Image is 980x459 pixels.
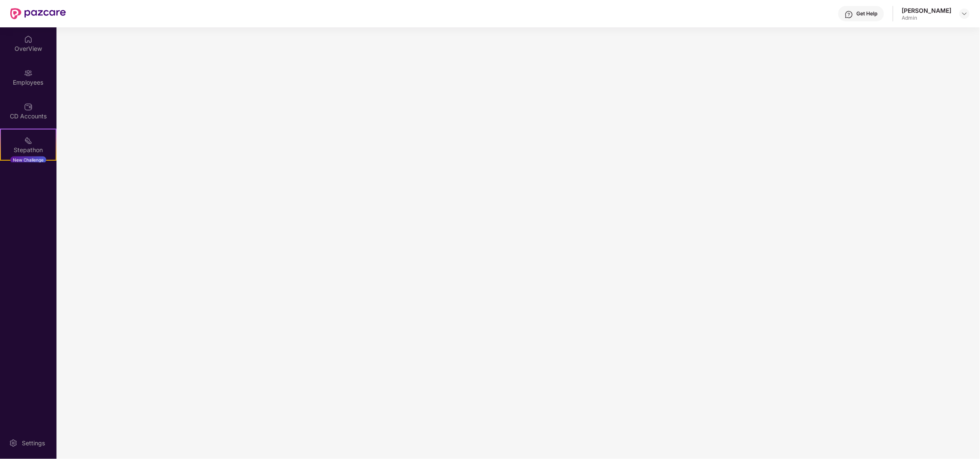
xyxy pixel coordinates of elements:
div: Admin [902,15,952,21]
img: svg+xml;base64,PHN2ZyBpZD0iRW1wbG95ZWVzIiB4bWxucz0iaHR0cDovL3d3dy53My5vcmcvMjAwMC9zdmciIHdpZHRoPS... [24,69,33,77]
img: New Pazcare Logo [10,8,66,19]
img: svg+xml;base64,PHN2ZyBpZD0iRHJvcGRvd24tMzJ4MzIiIHhtbG5zPSJodHRwOi8vd3d3LnczLm9yZy8yMDAwL3N2ZyIgd2... [961,10,968,17]
img: svg+xml;base64,PHN2ZyBpZD0iSG9tZSIgeG1sbnM9Imh0dHA6Ly93d3cudzMub3JnLzIwMDAvc3ZnIiB3aWR0aD0iMjAiIG... [24,35,33,44]
img: svg+xml;base64,PHN2ZyB4bWxucz0iaHR0cDovL3d3dy53My5vcmcvMjAwMC9zdmciIHdpZHRoPSIyMSIgaGVpZ2h0PSIyMC... [24,136,33,145]
div: Stepathon [1,146,56,154]
div: Settings [19,439,48,447]
img: svg+xml;base64,PHN2ZyBpZD0iQ0RfQWNjb3VudHMiIGRhdGEtbmFtZT0iQ0QgQWNjb3VudHMiIHhtbG5zPSJodHRwOi8vd3... [24,103,33,111]
img: svg+xml;base64,PHN2ZyBpZD0iSGVscC0zMngzMiIgeG1sbnM9Imh0dHA6Ly93d3cudzMub3JnLzIwMDAvc3ZnIiB3aWR0aD... [845,10,853,19]
div: Get Help [857,10,878,17]
img: svg+xml;base64,PHN2ZyBpZD0iU2V0dGluZy0yMHgyMCIgeG1sbnM9Imh0dHA6Ly93d3cudzMub3JnLzIwMDAvc3ZnIiB3aW... [9,439,18,447]
div: New Challenge [10,156,46,163]
div: [PERSON_NAME] [902,6,952,15]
